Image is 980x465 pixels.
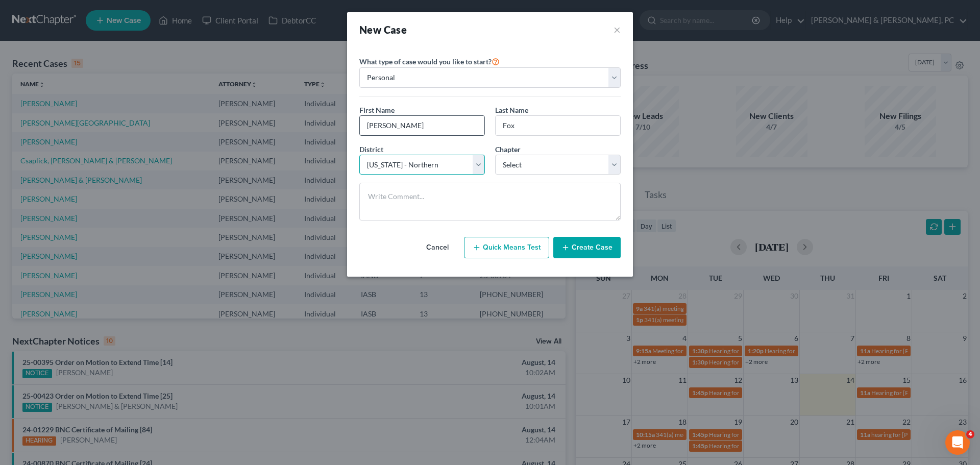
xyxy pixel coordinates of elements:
button: Cancel [415,237,460,258]
span: Chapter [495,145,521,154]
iframe: Intercom live chat [945,430,970,455]
span: First Name [359,106,395,114]
label: What type of case would you like to start? [359,55,500,67]
button: × [614,22,621,37]
strong: New Case [359,23,407,36]
button: Create Case [553,237,621,258]
span: District [359,145,383,154]
span: 4 [966,430,974,438]
button: Quick Means Test [464,237,549,258]
input: Enter Last Name [496,116,620,135]
input: Enter First Name [360,116,484,135]
span: Last Name [495,106,528,114]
